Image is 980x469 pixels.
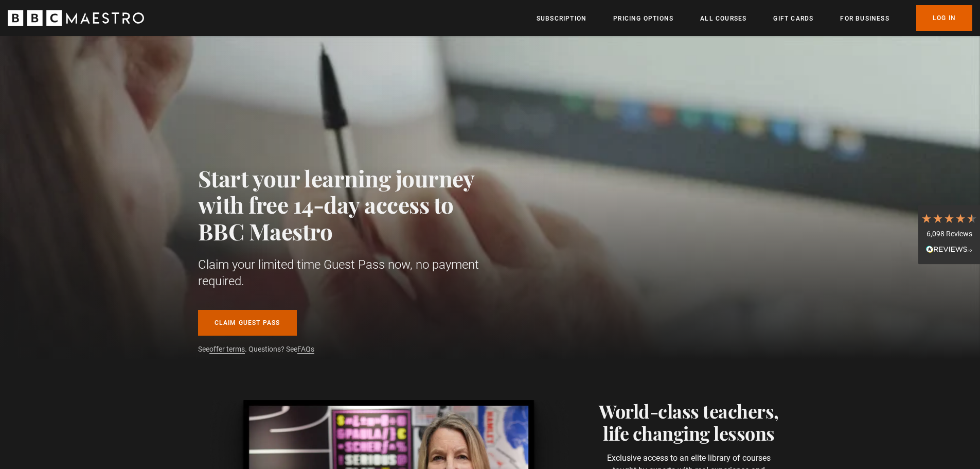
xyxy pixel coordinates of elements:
[773,13,813,24] a: Gift Cards
[297,345,314,354] a: FAQs
[926,246,972,253] img: REVIEWS.io
[700,13,746,24] a: All Courses
[596,400,782,443] h2: World-class teachers, life changing lessons
[198,310,297,336] a: Claim guest pass
[613,13,673,24] a: Pricing Options
[916,5,972,31] a: Log In
[537,5,972,31] nav: Primary
[209,345,245,354] a: offer terms
[840,13,889,24] a: For business
[918,205,980,265] div: 6,098 ReviewsRead All Reviews
[921,213,977,224] div: 4.7 Stars
[921,244,977,256] div: Read All Reviews
[8,10,144,26] svg: BBC Maestro
[921,229,977,239] div: 6,098 Reviews
[198,256,502,289] p: Claim your limited time Guest Pass now, no payment required.
[537,13,586,24] a: Subscription
[198,165,502,244] h1: Start your learning journey with free 14-day access to BBC Maestro
[198,344,502,355] p: See . Questions? See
